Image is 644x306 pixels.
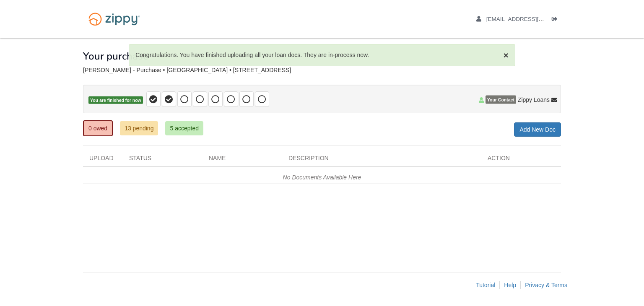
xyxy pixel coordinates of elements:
[504,282,516,288] a: Help
[123,154,203,166] div: Status
[129,44,515,66] div: Congratulations. You have finished uploading all your loan docs. They are in-process now.
[504,51,509,60] button: Close Alert
[486,16,582,22] span: fandemonium.cosplays@gmail.com
[518,96,550,104] span: Zippy Loans
[552,16,561,24] a: Log out
[165,121,203,135] a: 5 accepted
[83,67,561,74] div: [PERSON_NAME] - Purchase • [GEOGRAPHIC_DATA] • [STREET_ADDRESS]
[481,154,561,166] div: Action
[120,121,158,135] a: 13 pending
[476,16,582,24] a: edit profile
[283,174,361,181] em: No Documents Available Here
[83,154,123,166] div: Upload
[282,154,481,166] div: Description
[486,96,516,104] span: Your Contact
[88,96,143,104] span: You are finished for now
[514,122,561,137] a: Add New Doc
[203,154,282,166] div: Name
[476,282,495,288] a: Tutorial
[83,8,145,30] img: Logo
[83,120,113,136] a: 0 owed
[525,282,567,288] a: Privacy & Terms
[83,51,148,62] h1: Your purchase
